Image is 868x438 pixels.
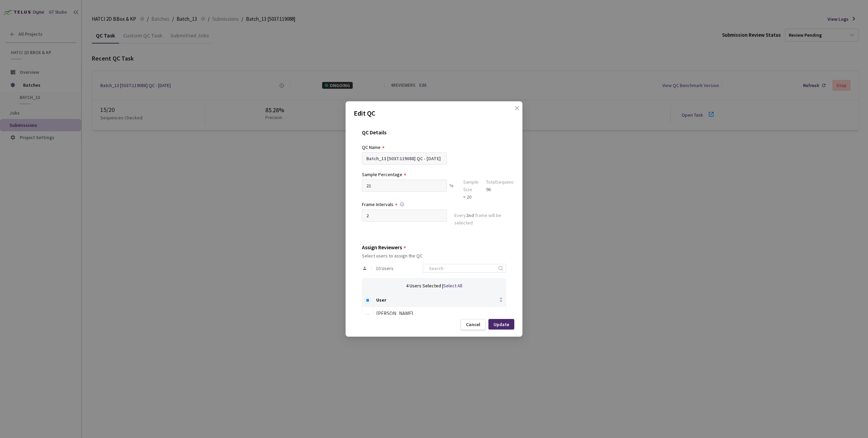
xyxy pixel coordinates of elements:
div: Every frame will be selected [454,212,506,228]
div: QC Details [362,129,506,144]
div: % [447,180,456,201]
input: Enter frame interval [362,209,447,222]
div: Update [494,322,509,327]
span: close [514,105,520,124]
input: e.g. 10 [362,180,447,192]
div: Select users to assign the QC [362,253,506,258]
div: 96 [486,186,519,193]
span: 4 Users Selected | [406,283,443,289]
div: Sample Size [463,178,479,193]
span: User [376,297,498,303]
div: Frame Intervals [362,201,394,208]
div: = 20 [463,193,479,201]
strong: 2nd [466,212,474,218]
div: Sample Percentage [362,171,402,178]
span: 10 Users [376,266,394,271]
div: Assign Reviewers [362,244,402,250]
input: Search [425,264,497,272]
div: Cancel [466,322,480,327]
div: QC Name [362,144,381,151]
div: [PERSON_NAME] [376,309,503,318]
span: Select All [443,283,462,289]
th: User [373,293,506,307]
button: Close [507,105,518,116]
p: Edit QC [354,108,514,118]
div: Total Sequences [486,178,519,186]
